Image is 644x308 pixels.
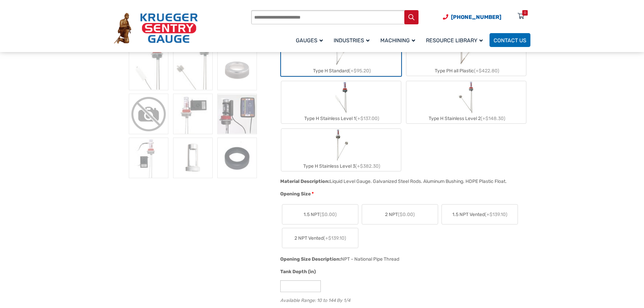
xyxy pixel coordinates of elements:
img: ALN [217,50,257,90]
img: Therma Gauge - Image 10 [129,138,168,178]
div: Type H Standard [281,66,401,76]
label: Type H Stainless Level 2 [406,81,526,123]
label: Type PH all Plastic [406,33,526,76]
span: Machining [380,37,415,44]
img: ALG-OF [173,138,213,178]
span: Tank Depth (in) [280,269,316,275]
span: Opening Size Description: [280,256,341,262]
div: 0 [524,10,526,16]
abbr: required [312,190,314,197]
span: 1.5 NPT Vented [452,211,507,218]
span: Resource Library [426,37,483,44]
span: 2 NPT Vented [294,235,346,242]
a: Industries [330,32,376,48]
span: 1.5 NPT [304,211,337,218]
a: Gauges [292,32,330,48]
span: (+$137.00) [356,116,379,121]
div: Type H Stainless Level 3 [281,161,401,171]
img: Therma Gauge - Image 7 [129,94,168,134]
img: Krueger Sentry Gauge [114,13,198,44]
div: Liquid Level Gauge. Galvanized Steel Rods. Aluminum Bushing. HDPE Plastic Float. [330,179,507,184]
span: Contact Us [494,37,526,44]
div: Type H Stainless Level 2 [406,114,526,123]
img: Therma Gauge - Image 5 [173,50,213,90]
div: Type H Stainless Level 1 [281,114,401,123]
span: 2 NPT [385,211,415,218]
span: (+$382.30) [355,163,380,169]
span: (+$139.10) [485,212,507,217]
img: Therma Gauge - Image 9 [217,94,257,134]
span: Gauges [296,37,323,44]
span: ($0.00) [398,212,415,217]
a: Machining [376,32,422,48]
span: ($0.00) [320,212,337,217]
img: Therma Gauge - Image 4 [129,50,168,90]
div: NPT - National Pipe Thread [341,256,399,262]
a: Contact Us [490,33,530,47]
a: Phone Number (920) 434-8860 [443,13,501,21]
span: (+$95.20) [349,68,371,74]
label: Type H Standard [281,33,401,76]
span: (+$148.30) [481,116,505,121]
div: Available Range: 10 to 144 By 1/4 [280,296,527,303]
span: Opening Size [280,191,311,197]
label: Type H Stainless Level 1 [281,81,401,123]
span: (+$422.80) [474,68,499,74]
img: Therma Gauge - Image 12 [217,138,257,178]
span: [PHONE_NUMBER] [451,14,501,20]
img: Therma Gauge - Image 8 [173,94,213,134]
label: Type H Stainless Level 3 [281,129,401,171]
span: Material Description: [280,179,330,184]
span: Industries [334,37,369,44]
div: Type PH all Plastic [406,66,526,76]
span: (+$139.10) [324,235,346,241]
a: Resource Library [422,32,490,48]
